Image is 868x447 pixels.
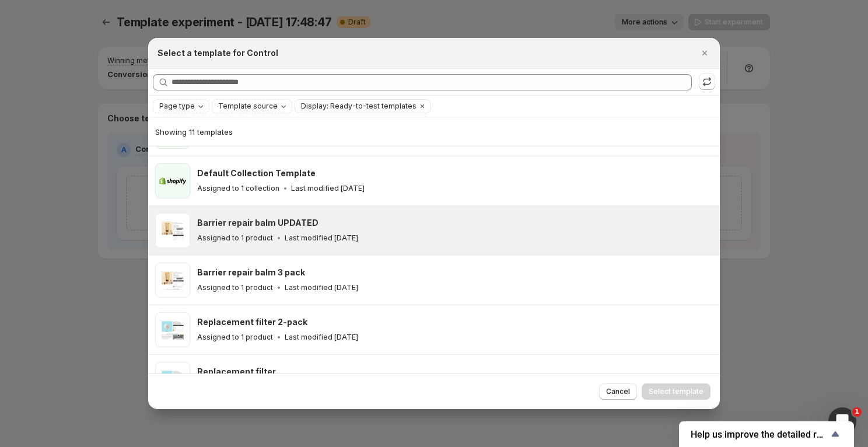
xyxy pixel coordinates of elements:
[691,429,828,440] span: Help us improve the detailed report for A/B campaigns
[153,100,209,113] button: Page type
[197,366,276,378] h3: Replacement filter
[852,407,862,417] span: 1
[197,316,307,328] h3: Replacement filter 2-pack
[606,387,630,396] span: Cancel
[157,47,278,59] h2: Select a template for Control
[212,100,292,113] button: Template source
[218,102,278,111] span: Template source
[828,407,856,435] iframe: Intercom live chat
[291,184,365,193] p: Last modified [DATE]
[155,127,233,137] span: Showing 11 templates
[197,267,305,278] h3: Barrier repair balm 3 pack
[696,45,713,61] button: Close
[301,102,416,111] span: Display: Ready-to-test templates
[416,100,428,113] button: Clear
[197,184,279,193] p: Assigned to 1 collection
[197,167,316,179] h3: Default Collection Template
[155,163,190,198] img: Default Collection Template
[197,217,318,229] h3: Barrier repair balm UPDATED
[159,102,195,111] span: Page type
[295,100,416,113] button: Display: Ready-to-test templates
[285,283,358,292] p: Last modified [DATE]
[691,427,842,441] button: Show survey - Help us improve the detailed report for A/B campaigns
[197,233,273,243] p: Assigned to 1 product
[197,333,273,342] p: Assigned to 1 product
[285,333,358,342] p: Last modified [DATE]
[197,283,273,292] p: Assigned to 1 product
[599,383,637,400] button: Cancel
[285,233,358,243] p: Last modified [DATE]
